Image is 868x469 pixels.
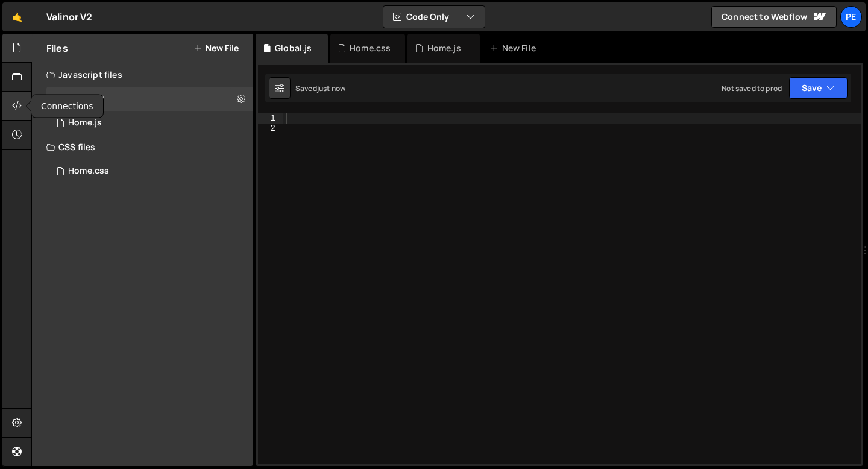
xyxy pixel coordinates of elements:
div: Javascript files [32,63,253,87]
div: just now [317,83,345,93]
button: Save [789,77,848,99]
div: Global.js [275,42,312,54]
div: Global.js [68,93,105,104]
div: Connections [31,95,103,118]
div: 17312/48035.js [46,111,253,135]
div: New File [489,42,540,54]
div: 17312/48098.js [46,87,253,111]
button: New File [193,43,239,53]
a: Pe [840,6,862,28]
a: Connect to Webflow [711,6,837,28]
div: Home.js [68,118,102,128]
div: 2 [258,124,283,134]
button: Code Only [383,6,485,28]
div: 1 [258,113,283,124]
div: 17312/48036.css [46,159,253,183]
div: Home.css [350,42,391,54]
a: 🤙 [2,2,32,31]
div: Saved [295,83,345,93]
div: Valinor V2 [46,10,93,24]
div: Home.css [68,166,109,177]
div: Home.js [427,42,461,54]
h2: Files [46,42,68,55]
div: Not saved to prod [722,83,782,93]
div: CSS files [32,135,253,159]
